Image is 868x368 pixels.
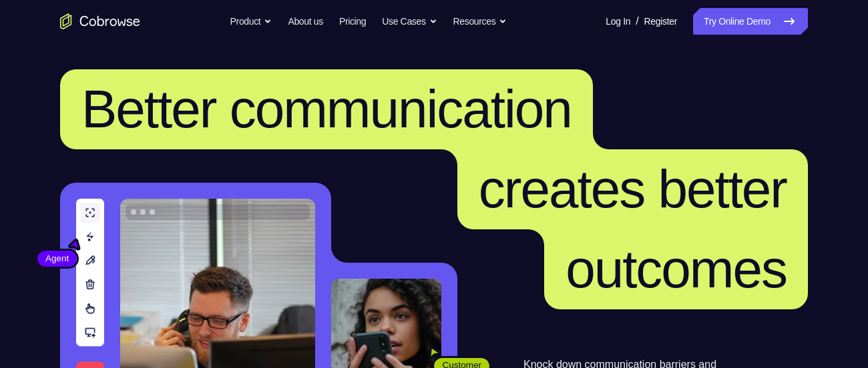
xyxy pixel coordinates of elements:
[644,8,677,35] a: Register
[566,239,787,299] span: outcomes
[288,8,322,35] a: About us
[382,8,437,35] button: Use Cases
[60,13,140,29] a: Go to the home page
[693,8,808,35] a: Try Online Demo
[479,159,787,219] span: creates better
[81,79,572,139] span: Better communication
[606,8,630,35] a: Log In
[230,8,272,35] button: Product
[453,8,507,35] button: Resources
[339,8,366,35] a: Pricing
[636,13,638,29] span: /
